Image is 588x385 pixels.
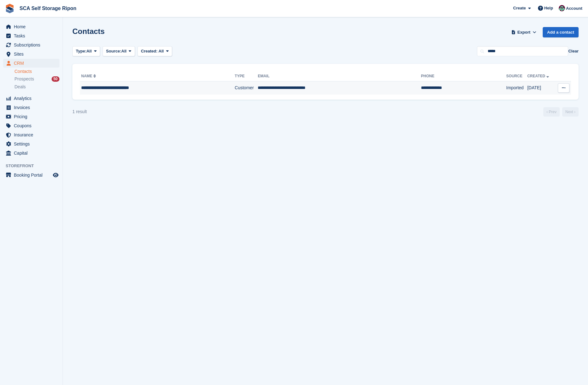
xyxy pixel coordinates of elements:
[159,49,164,53] span: All
[3,171,59,179] a: menu
[518,29,530,36] span: Export
[14,130,52,139] span: Insurance
[106,48,121,54] span: Source:
[14,69,59,74] a: Contacts
[543,27,579,37] a: Add a contact
[3,41,59,49] a: menu
[81,74,97,78] a: Name
[3,94,59,103] a: menu
[14,121,52,130] span: Coupons
[14,112,52,121] span: Pricing
[14,171,52,179] span: Booking Portal
[543,107,560,117] a: Previous
[14,41,52,49] span: Subscriptions
[235,71,258,81] th: Type
[14,76,59,82] a: Prospects 50
[5,4,14,13] img: stora-icon-8386f47178a22dfd0bd8f6a31ec36ba5ce8667c1dd55bd0f319d3a0aa187defe.svg
[527,81,555,95] td: [DATE]
[14,50,52,58] span: Sites
[3,59,59,68] a: menu
[14,31,52,40] span: Tasks
[3,31,59,40] a: menu
[3,22,59,31] a: menu
[14,59,52,68] span: CRM
[17,3,79,14] a: SCA Self Storage Ripon
[513,5,526,11] span: Create
[3,103,59,112] a: menu
[3,112,59,121] a: menu
[559,5,565,11] img: Sam Chapman
[566,5,582,12] span: Account
[6,163,63,169] span: Storefront
[506,71,527,81] th: Source
[14,140,52,148] span: Settings
[258,71,421,81] th: Email
[87,48,92,54] span: All
[14,84,26,90] span: Deals
[14,76,34,82] span: Prospects
[510,27,538,37] button: Export
[568,48,579,54] button: Clear
[14,84,59,90] a: Deals
[14,94,52,103] span: Analytics
[506,81,527,95] td: Imported
[3,149,59,157] a: menu
[562,107,579,117] a: Next
[544,5,553,11] span: Help
[3,50,59,58] a: menu
[235,81,258,95] td: Customer
[121,48,127,54] span: All
[103,46,135,57] button: Source: All
[137,46,172,57] button: Created: All
[14,22,52,31] span: Home
[421,71,506,81] th: Phone
[3,121,59,130] a: menu
[14,103,52,112] span: Invoices
[542,107,580,117] nav: Page
[3,140,59,148] a: menu
[527,74,550,78] a: Created
[141,49,158,53] span: Created:
[14,149,52,157] span: Capital
[52,76,59,82] div: 50
[72,46,100,57] button: Type: All
[72,108,87,115] div: 1 result
[72,27,105,36] h1: Contacts
[76,48,87,54] span: Type:
[3,130,59,139] a: menu
[52,171,59,179] a: Preview store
